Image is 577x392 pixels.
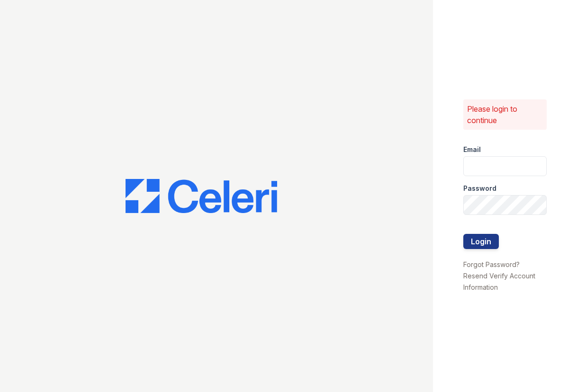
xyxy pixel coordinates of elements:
[463,260,520,268] a: Forgot Password?
[467,103,543,126] p: Please login to continue
[126,179,277,213] img: CE_Logo_Blue-a8612792a0a2168367f1c8372b55b34899dd931a85d93a1a3d3e32e68fde9ad4.png
[463,184,496,193] label: Password
[463,234,499,249] button: Login
[463,272,535,291] a: Resend Verify Account Information
[463,145,481,154] label: Email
